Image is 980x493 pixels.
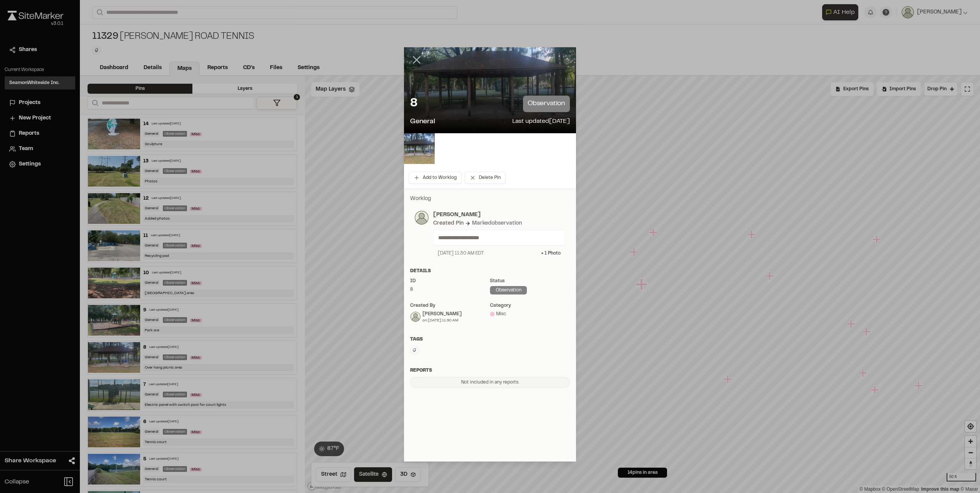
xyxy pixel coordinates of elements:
[523,96,570,112] p: observation
[410,302,490,309] div: Created by
[472,219,522,228] div: Marked observation
[404,133,435,164] img: file
[411,312,420,322] img: Joseph Boyatt
[410,367,570,374] div: Reports
[410,268,570,275] div: Details
[512,117,570,127] p: Last updated [DATE]
[410,278,490,285] div: ID
[490,311,570,318] div: Misc
[490,278,570,285] div: Status
[410,286,490,293] div: 8
[465,172,506,184] button: Delete Pin
[541,250,561,257] div: + 1 Photo
[410,346,419,354] button: Edit Tags
[438,250,484,257] div: [DATE] 11:30 AM EDT
[422,318,462,323] div: on [DATE] 11:30 AM
[410,377,570,388] div: Not included in any reports.
[410,195,570,203] p: Worklog
[410,96,417,111] p: 8
[415,211,429,225] img: photo
[490,286,527,294] div: observation
[433,211,565,219] p: [PERSON_NAME]
[422,311,462,318] div: [PERSON_NAME]
[490,302,570,309] div: category
[410,336,570,343] div: Tags
[409,172,462,184] button: Add to Worklog
[433,219,464,228] div: Created Pin
[410,117,435,127] p: General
